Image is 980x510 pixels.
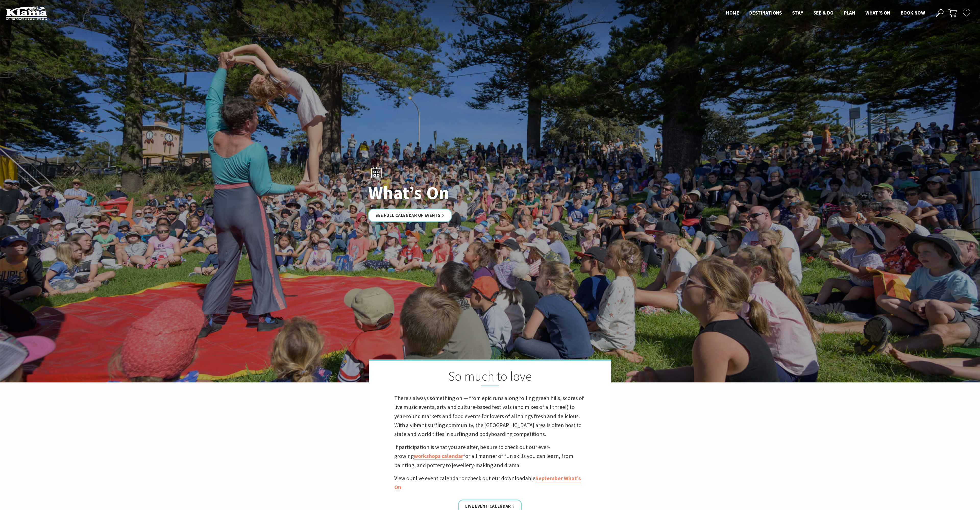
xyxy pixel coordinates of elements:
[721,9,930,17] nav: Main Menu
[844,10,855,16] span: Plan
[368,209,452,222] a: See Full Calendar of Events
[726,10,739,16] span: Home
[865,10,890,16] span: What’s On
[394,394,586,439] p: There’s always something on — from epic runs along rolling green hills, scores of live music even...
[368,183,512,203] h1: What’s On
[901,10,925,16] span: Book now
[394,443,586,470] p: If participation is what you are after, be sure to check out our ever-growing for all manner of f...
[394,474,586,492] p: View our live event calendar or check out our downloadable
[813,10,834,16] span: See & Do
[6,6,47,20] img: Kiama Logo
[414,452,463,460] a: workshops calendar
[394,369,586,386] h2: So much to love
[749,10,782,16] span: Destinations
[792,10,803,16] span: Stay
[394,475,581,491] a: September What’s On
